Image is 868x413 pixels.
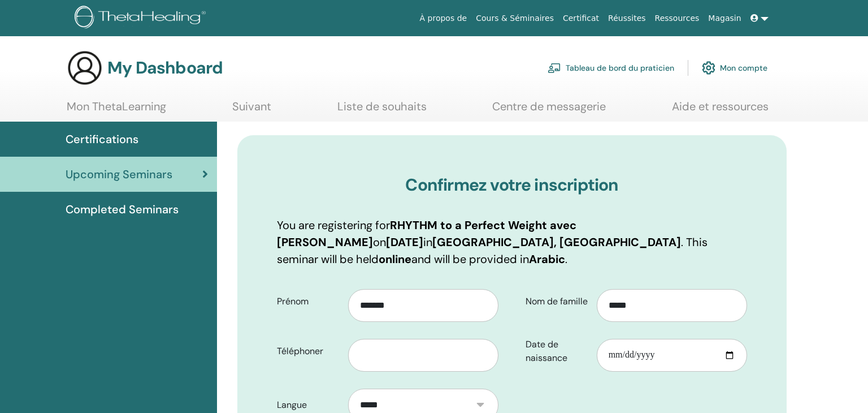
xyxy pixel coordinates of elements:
[66,201,179,218] span: Completed Seminars
[67,100,166,122] a: Mon ThetaLearning
[548,55,674,80] a: Tableau de bord du praticien
[232,100,271,122] a: Suivant
[379,252,411,266] b: online
[66,166,172,183] span: Upcoming Seminars
[704,8,745,29] a: Magasin
[268,341,348,362] label: Téléphoner
[415,8,472,29] a: À propos de
[432,235,681,249] b: [GEOGRAPHIC_DATA], [GEOGRAPHIC_DATA]
[558,8,604,29] a: Certificat
[702,58,715,78] img: cog.svg
[471,8,558,29] a: Cours & Séminaires
[277,175,747,195] h3: Confirmez votre inscription
[604,8,650,29] a: Réussites
[672,100,769,122] a: Aide et ressources
[66,131,138,148] span: Certifications
[548,63,561,73] img: chalkboard-teacher.svg
[107,58,223,78] h3: My Dashboard
[702,55,767,80] a: Mon compte
[75,6,210,31] img: logo.png
[337,100,427,122] a: Liste de souhaits
[492,100,606,122] a: Centre de messagerie
[517,291,597,312] label: Nom de famille
[650,8,704,29] a: Ressources
[517,334,597,369] label: Date de naissance
[386,235,423,249] b: [DATE]
[67,50,103,86] img: generic-user-icon.jpg
[529,252,565,266] b: Arabic
[277,218,576,249] b: RHYTHM to a Perfect Weight avec [PERSON_NAME]
[277,217,747,268] p: You are registering for on in . This seminar will be held and will be provided in .
[268,291,348,312] label: Prénom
